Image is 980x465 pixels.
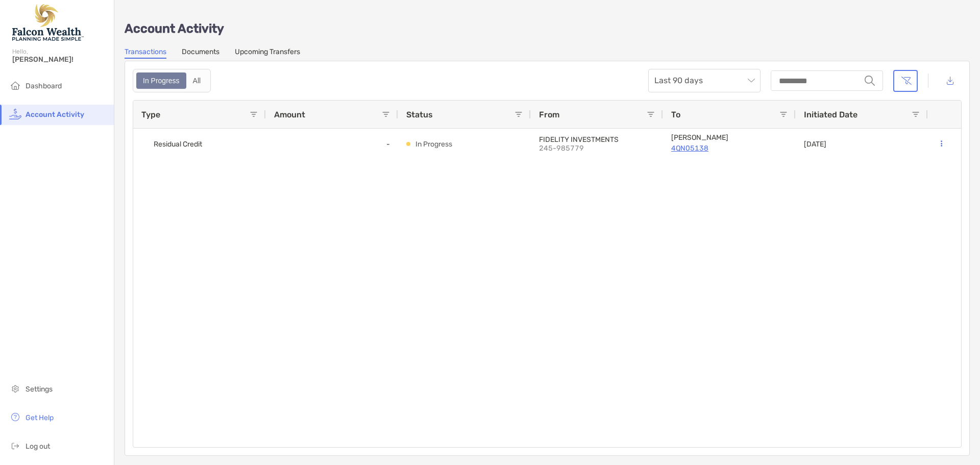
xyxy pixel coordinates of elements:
span: Log out [26,442,50,451]
img: logout icon [9,439,21,452]
div: - [266,129,398,159]
span: Initiated Date [804,110,857,119]
span: Amount [274,110,305,119]
p: [DATE] [804,140,826,149]
span: To [671,110,680,119]
div: All [187,74,207,88]
span: Last 90 days [654,69,754,92]
div: segmented control [133,69,211,92]
img: activity icon [9,108,21,120]
p: In Progress [415,138,452,151]
span: Dashboard [26,82,62,90]
span: Type [141,110,160,119]
div: In Progress [137,74,185,88]
p: FIDELITY INVESTMENTS [539,135,655,144]
span: From [539,110,559,119]
p: 245-985779 [539,144,610,153]
img: settings icon [9,382,21,395]
span: Residual Credit [154,136,202,153]
button: Clear filters [893,70,918,92]
a: 4QN05138 [671,142,788,155]
span: Settings [26,385,53,394]
img: get-help icon [9,411,21,423]
span: Get Help [26,413,54,422]
p: Roth IRA [671,133,788,142]
p: Account Activity [125,22,970,35]
a: Upcoming Transfers [235,47,300,59]
a: Documents [182,47,219,59]
img: Falcon Wealth Planning Logo [12,4,84,41]
span: [PERSON_NAME]! [12,55,108,64]
img: input icon [865,76,875,86]
img: household icon [9,79,21,91]
span: Account Activity [26,110,84,119]
a: Transactions [125,47,166,59]
span: Status [406,110,433,119]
